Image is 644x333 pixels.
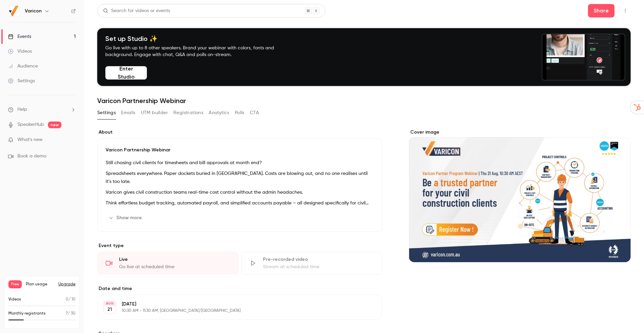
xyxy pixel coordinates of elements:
[409,129,631,262] section: Cover image
[122,301,346,307] p: [DATE]
[119,264,230,270] div: Go live at scheduled time
[106,170,374,186] p: Spreadsheets everywhere. Paper dockets buried in [GEOGRAPHIC_DATA]. Costs are blowing out, and no...
[8,63,38,69] div: Audience
[103,7,170,14] div: Search for videos or events
[106,212,146,223] button: Show more
[8,6,19,16] img: Varicon
[106,147,374,153] p: Varicon Partnership Webinar
[66,311,75,317] p: / 30
[8,106,76,113] li: help-dropdown-opener
[241,252,382,275] div: Pre-recorded videoStream at scheduled time
[141,107,168,118] button: UTM builder
[58,282,75,287] button: Upgrade
[8,33,31,40] div: Events
[97,129,382,136] label: About
[250,107,259,118] button: CTA
[122,308,346,314] p: 10:30 AM - 11:30 AM, [GEOGRAPHIC_DATA]/[GEOGRAPHIC_DATA]
[97,242,382,249] p: Event type
[106,159,374,167] p: Still chasing civil clients for timesheets and bill approvals at month end?
[48,122,61,128] span: new
[25,8,42,14] h6: Varicon
[8,311,46,317] p: Monthly registrants
[409,129,631,136] label: Cover image
[235,107,245,118] button: Polls
[119,256,230,263] div: Live
[106,199,374,207] p: Think effortless budget tracking, automated payroll, and simplified accounts payable – all design...
[97,252,238,275] div: LiveGo live at scheduled time
[17,121,44,128] a: SpeakerHub
[8,48,32,55] div: Videos
[8,280,22,288] span: Free
[17,136,43,143] span: What's new
[97,285,382,292] label: Date and time
[66,312,68,316] span: 7
[209,107,229,118] button: Analytics
[26,282,54,287] span: Plan usage
[17,153,46,160] span: Book a demo
[173,107,203,118] button: Registrations
[107,306,112,313] p: 21
[104,301,116,306] div: AUG
[97,107,116,118] button: Settings
[588,4,614,17] button: Share
[66,297,68,301] span: 0
[66,296,75,302] p: / 10
[8,296,21,302] p: Videos
[97,97,631,105] h1: Varicon Partnership Webinar
[8,78,35,84] div: Settings
[105,66,147,80] button: Enter Studio
[121,107,135,118] button: Emails
[105,35,290,43] h4: Set up Studio ✨
[106,188,374,196] p: Varicon gives civil construction teams real-time cost control without the admin headaches.
[17,106,27,113] span: Help
[263,256,374,263] div: Pre-recorded video
[105,45,290,58] p: Go live with up to 8 other speakers. Brand your webinar with colors, fonts and background. Engage...
[263,264,374,270] div: Stream at scheduled time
